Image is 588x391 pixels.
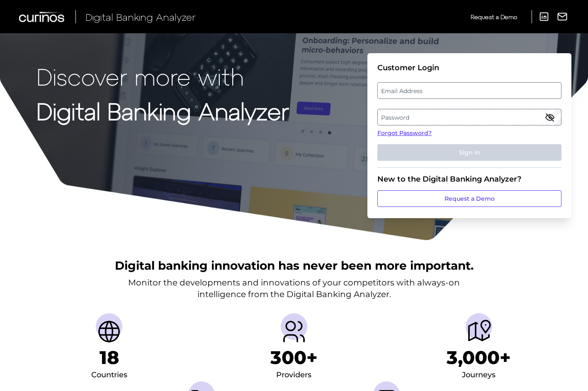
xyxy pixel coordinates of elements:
[462,369,496,382] div: Journeys
[128,277,460,300] p: Monitor the developments and innovations of your competitors with always-on intelligence from the...
[471,13,517,20] span: Request a Demo
[377,63,561,72] div: Customer Login
[377,190,561,207] a: Request a Demo
[378,110,561,125] label: Password
[115,258,474,273] h2: Digital banking innovation has never been more important.
[447,347,511,369] h1: 3,000+
[36,97,289,125] strong: Digital Banking Analyzer
[85,11,196,23] span: Digital Banking Analyzer
[377,175,561,184] div: New to the Digital Banking Analyzer?
[377,144,561,161] button: Sign In
[96,318,122,345] img: Countries
[36,63,289,89] p: Discover more with
[466,318,492,345] img: Journeys
[378,83,561,98] label: Email Address
[19,12,66,22] img: Curinos
[270,347,318,369] h1: 300+
[471,10,517,24] a: Request a Demo
[100,347,119,369] h1: 18
[91,369,127,382] div: Countries
[377,129,561,138] a: Forgot Password?
[281,318,307,345] img: Providers
[276,369,311,382] div: Providers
